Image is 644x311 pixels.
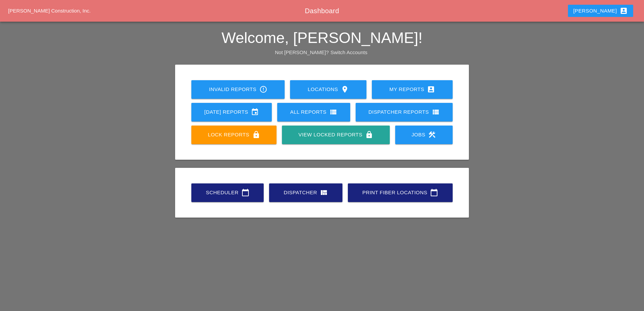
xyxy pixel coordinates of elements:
[191,183,264,202] a: Scheduler
[372,80,453,99] a: My Reports
[428,131,436,139] i: construction
[432,108,440,116] i: view_list
[359,188,442,197] div: Print Fiber Locations
[202,131,266,139] div: Lock Reports
[191,126,277,144] a: Lock Reports
[8,8,91,14] a: [PERSON_NAME] Construction, Inc.
[290,80,366,99] a: Locations
[293,131,379,139] div: View Locked Reports
[251,108,259,116] i: event
[301,85,355,93] div: Locations
[427,85,435,93] i: account_box
[259,85,267,93] i: error_outline
[573,7,628,15] div: [PERSON_NAME]
[383,85,442,93] div: My Reports
[366,108,442,116] div: Dispatcher Reports
[241,188,249,197] i: calendar_today
[620,7,628,15] i: account_box
[282,126,389,144] a: View Locked Reports
[269,183,342,202] a: Dispatcher
[288,108,339,116] div: All Reports
[275,49,329,55] span: Not [PERSON_NAME]?
[191,80,285,99] a: Invalid Reports
[277,103,350,121] a: All Reports
[365,131,373,139] i: lock
[202,188,253,197] div: Scheduler
[331,49,367,55] a: Switch Accounts
[202,85,274,93] div: Invalid Reports
[406,131,442,139] div: Jobs
[252,131,260,139] i: lock
[191,103,272,121] a: [DATE] Reports
[341,85,349,93] i: location_on
[356,103,453,121] a: Dispatcher Reports
[430,188,438,197] i: calendar_today
[280,188,332,197] div: Dispatcher
[329,108,337,116] i: view_list
[202,108,261,116] div: [DATE] Reports
[305,7,339,15] span: Dashboard
[395,126,453,144] a: Jobs
[568,5,633,17] button: [PERSON_NAME]
[348,183,453,202] a: Print Fiber Locations
[320,188,328,197] i: view_quilt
